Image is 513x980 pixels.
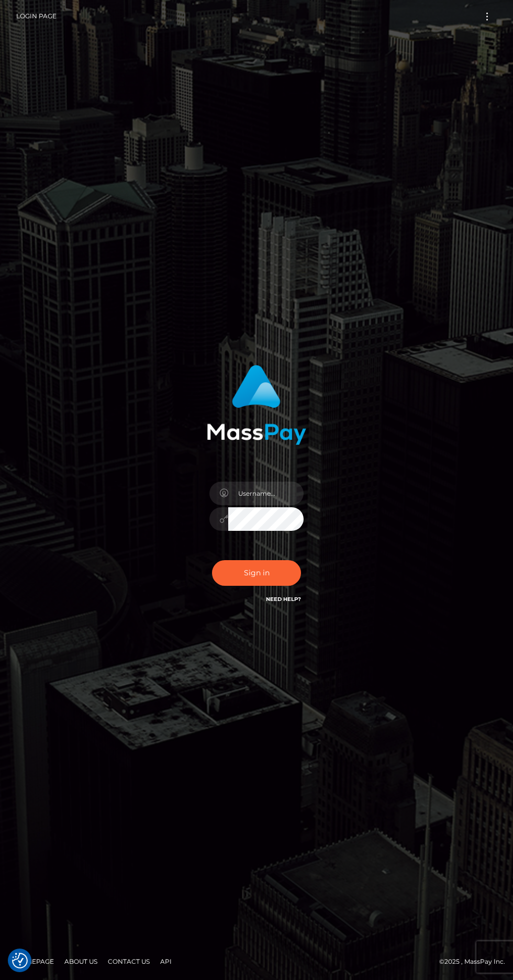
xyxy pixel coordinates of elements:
a: Contact Us [104,953,154,970]
a: Homepage [12,953,58,970]
img: Revisit consent button [12,953,28,968]
a: About Us [60,953,102,970]
button: Sign in [212,560,301,586]
img: MassPay Login [207,365,306,445]
button: Consent Preferences [12,953,28,968]
button: Toggle navigation [477,9,497,24]
a: API [156,953,176,970]
div: © 2025 , MassPay Inc. [8,956,505,967]
input: Username... [228,482,304,505]
a: Login Page [16,5,57,27]
a: Need Help? [266,596,301,603]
